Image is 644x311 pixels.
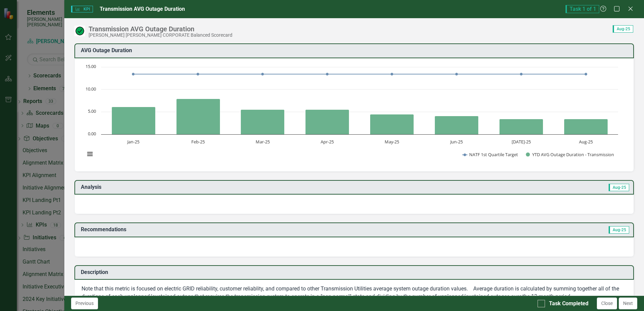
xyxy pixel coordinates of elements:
[132,73,587,75] g: NATF 1st Quartile Target, series 1 of 2. Line with 8 data points.
[127,139,139,145] text: Jan-25
[86,63,96,69] text: 15.00
[391,73,393,75] path: May-25, 13.4. NATF 1st Quartile Target.
[261,73,264,75] path: Mar-25, 13.4. NATF 1st Quartile Target.
[81,184,351,190] h3: Analysis
[609,226,629,234] span: Aug-25
[512,139,531,145] text: [DATE]-25
[71,6,93,12] span: KPI
[112,99,608,134] g: YTD AVG Outage Duration - Transmission, series 2 of 2. Bar series with 8 bars.
[81,269,630,275] h3: Description
[74,26,85,36] img: On Target
[609,184,629,191] span: Aug-25
[500,119,543,134] path: Jul-25, 3.44973061. YTD AVG Outage Duration - Transmission.
[197,73,199,75] path: Feb-25, 13.4. NATF 1st Quartile Target.
[176,99,220,134] path: Feb-25, 7.8958375. YTD AVG Outage Duration - Transmission.
[89,33,232,38] div: [PERSON_NAME] [PERSON_NAME] CORPORATE Balanced Scorecard
[455,73,458,75] path: Jun-25, 13.4. NATF 1st Quartile Target.
[462,151,518,158] button: Show NATF 1st Quartile Target
[86,86,96,92] text: 10.00
[88,131,96,137] text: 0.00
[71,298,98,309] button: Previous
[81,47,630,54] h3: AVG Outage Duration
[435,116,479,134] path: Jun-25, 4.05647353. YTD AVG Outage Duration - Transmission.
[564,119,608,134] path: Aug-25, 3.399396. YTD AVG Outage Duration - Transmission.
[241,109,285,134] path: Mar-25, 5.53578. YTD AVG Outage Duration - Transmission.
[613,25,633,33] span: Aug-25
[385,139,399,145] text: May-25
[82,285,627,301] p: Note that this metric is focused on electric GRID reliability, customer reliablity, and compared ...
[305,109,349,134] path: Apr-25, 5.53451176. YTD AVG Outage Duration - Transmission.
[549,300,588,308] div: Task Completed
[585,73,587,75] path: Aug-25, 13.4. NATF 1st Quartile Target.
[88,108,96,114] text: 5.00
[520,73,523,75] path: Jul-25, 13.4. NATF 1st Quartile Target.
[100,6,185,12] span: Transmission AVG Outage Duration
[85,149,95,159] button: View chart menu, Chart
[112,107,156,134] path: Jan-25, 6.079175. YTD AVG Outage Duration - Transmission.
[370,114,414,134] path: May-25, 4.476136. YTD AVG Outage Duration - Transmission.
[326,73,329,75] path: Apr-25, 13.4. NATF 1st Quartile Target.
[619,298,637,309] button: Next
[82,64,621,165] svg: Interactive chart
[82,64,627,165] div: Chart. Highcharts interactive chart.
[597,298,617,309] button: Close
[321,139,334,145] text: Apr-25
[132,73,135,75] path: Jan-25, 13.4. NATF 1st Quartile Target.
[191,139,205,145] text: Feb-25
[81,227,455,233] h3: Recommendations
[566,5,599,13] span: Task 1 of 1
[256,139,270,145] text: Mar-25
[579,139,593,145] text: Aug-25
[89,25,232,33] div: Transmission AVG Outage Duration
[450,139,463,145] text: Jun-25
[526,151,615,158] button: Show YTD AVG Outage Duration - Transmission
